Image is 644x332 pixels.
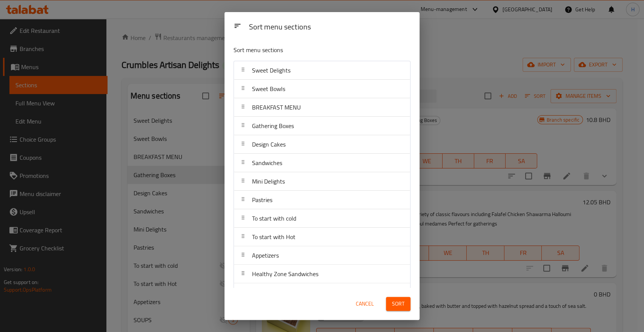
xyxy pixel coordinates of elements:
span: Cancel [356,299,374,309]
div: BREAKFAST MENU [234,98,410,117]
span: BREAKFAST MENU [252,102,301,113]
div: Gathering Boxes [234,117,410,135]
span: Pastries [252,194,272,205]
div: Healthy Zone Sandwiches [234,265,410,283]
div: Sweet Bowls [234,80,410,98]
span: Sweet Delights [252,65,290,76]
span: Sandwiches [252,157,282,168]
div: Mini Delights [234,172,410,191]
span: Mini Delights [252,176,285,187]
div: Design Cakes [234,135,410,154]
div: Crumbles Hot Dessert [234,283,410,302]
button: Cancel [353,297,377,311]
div: To start with Hot [234,228,410,246]
span: To start with Hot [252,231,295,242]
span: Sweet Bowls [252,83,285,94]
span: Gathering Boxes [252,120,294,131]
span: Appetizers [252,250,279,261]
div: Pastries [234,191,410,209]
span: Crumbles Hot Dessert [252,287,308,298]
div: Appetizers [234,246,410,265]
div: Sandwiches [234,154,410,172]
span: Design Cakes [252,139,286,150]
span: Sort [392,299,404,309]
div: Sort menu sections [246,19,413,36]
span: Healthy Zone Sandwiches [252,268,318,279]
span: To start with cold [252,213,296,224]
p: Sort menu sections [234,45,374,55]
div: Sweet Delights [234,61,410,80]
div: To start with cold [234,209,410,228]
button: Sort [386,297,410,311]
